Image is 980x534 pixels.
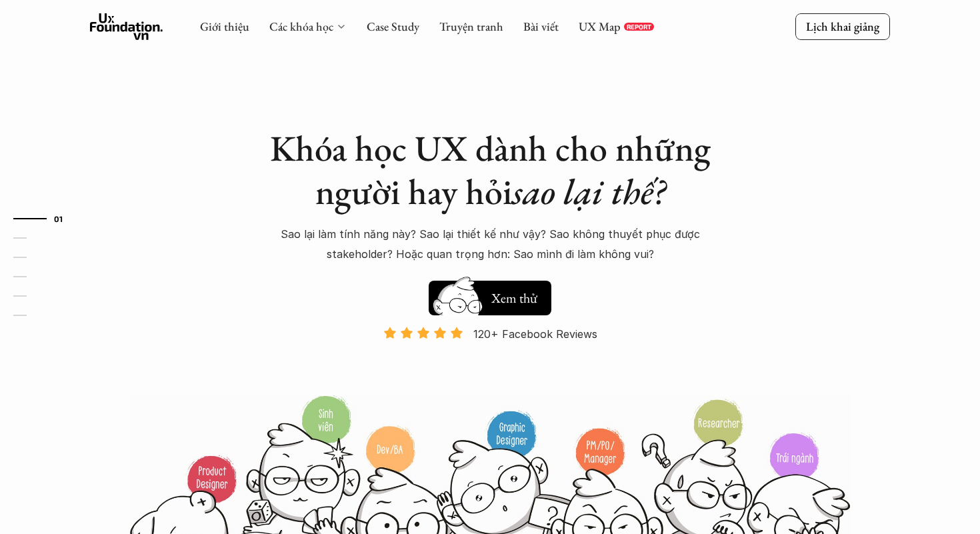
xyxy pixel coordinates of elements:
[257,224,723,265] p: Sao lại làm tính năng này? Sao lại thiết kế như vậy? Sao không thuyết phục được stakeholder? Hoặc...
[257,127,723,213] h1: Khóa học UX dành cho những người hay hỏi
[579,19,621,34] a: UX Map
[806,19,879,34] p: Lịch khai giảng
[200,19,249,34] a: Giới thiệu
[429,274,551,315] a: Xem thử
[523,19,559,34] a: Bài viết
[269,19,333,34] a: Các khóa học
[473,324,597,344] p: 120+ Facebook Reviews
[795,13,890,39] a: Lịch khai giảng
[627,23,651,31] p: REPORT
[624,23,654,31] a: REPORT
[439,19,503,34] a: Truyện tranh
[371,326,609,393] a: 120+ Facebook Reviews
[367,19,419,34] a: Case Study
[13,211,77,227] a: 01
[491,289,537,307] h5: Xem thử
[512,168,665,215] em: sao lại thế?
[54,214,63,223] strong: 01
